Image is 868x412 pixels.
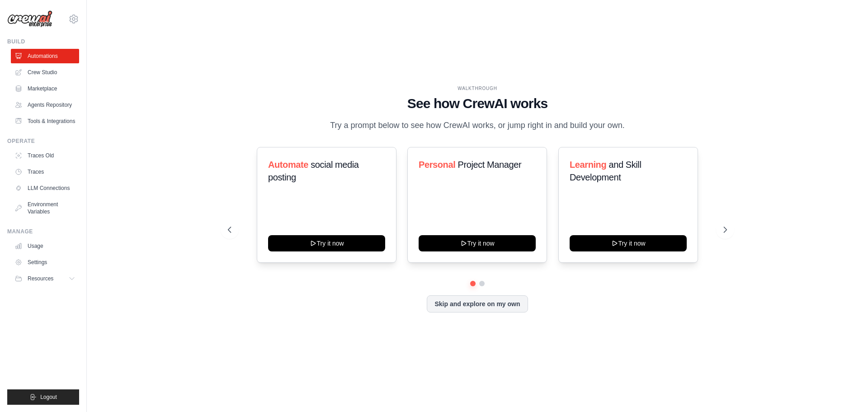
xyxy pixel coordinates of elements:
span: social media posting [268,160,359,182]
button: Try it now [570,235,687,251]
button: Skip and explore on my own [427,295,528,313]
h1: See how CrewAI works [228,95,727,112]
a: Environment Variables [11,197,79,219]
a: Usage [11,239,79,253]
a: Settings [11,255,79,270]
a: Tools & Integrations [11,114,79,128]
a: Agents Repository [11,98,79,112]
a: Automations [11,49,79,63]
a: LLM Connections [11,181,79,195]
p: Try a prompt below to see how CrewAI works, or jump right in and build your own. [325,119,629,132]
a: Crew Studio [11,65,79,80]
span: Project Manager [458,160,522,170]
a: Marketplace [11,81,79,96]
span: Learning [570,160,606,170]
span: and Skill Development [570,160,641,182]
button: Resources [11,271,79,286]
button: Logout [7,389,79,405]
span: Personal [419,160,455,170]
div: WALKTHROUGH [228,85,727,92]
span: Automate [268,160,308,170]
span: Logout [40,393,57,401]
span: Resources [28,275,53,282]
div: Manage [7,228,79,235]
a: Traces Old [11,148,79,163]
div: Operate [7,137,79,145]
img: Logo [7,10,52,28]
div: Build [7,38,79,45]
button: Try it now [268,235,385,251]
a: Traces [11,165,79,179]
button: Try it now [419,235,536,251]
